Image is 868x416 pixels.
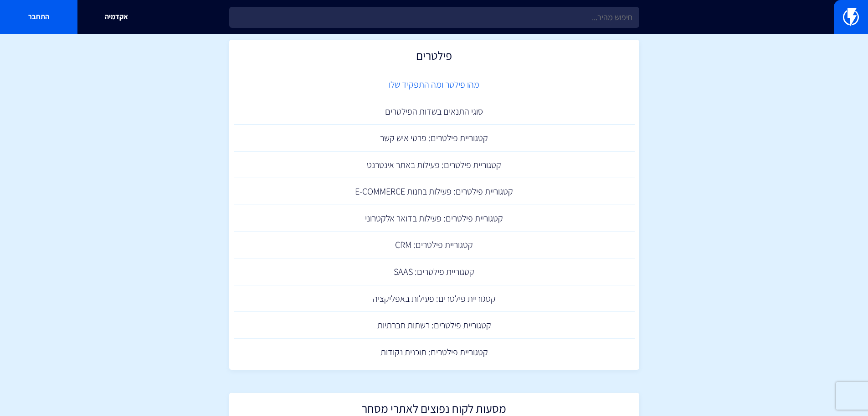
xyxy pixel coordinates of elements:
[234,71,635,98] a: מהו פילטר ומה התפקיד שלו
[238,49,630,67] h2: פילטרים
[234,205,635,232] a: קטגוריית פילטרים: פעילות בדואר אלקטרוני
[234,125,635,152] a: קטגוריית פילטרים: פרטי איש קשר
[234,285,635,312] a: קטגוריית פילטרים: פעילות באפליקציה
[234,44,635,71] a: פילטרים
[234,258,635,285] a: קטגוריית פילטרים: SAAS
[234,312,635,339] a: קטגוריית פילטרים: רשתות חברתיות
[229,7,639,28] input: חיפוש מהיר...
[234,232,635,258] a: קטגוריית פילטרים: CRM
[234,152,635,179] a: קטגוריית פילטרים: פעילות באתר אינטרנט
[234,339,635,366] a: קטגוריית פילטרים: תוכנית נקודות
[234,98,635,125] a: סוגי התנאים בשדות הפילטרים
[234,178,635,205] a: קטגוריית פילטרים: פעילות בחנות E-COMMERCE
